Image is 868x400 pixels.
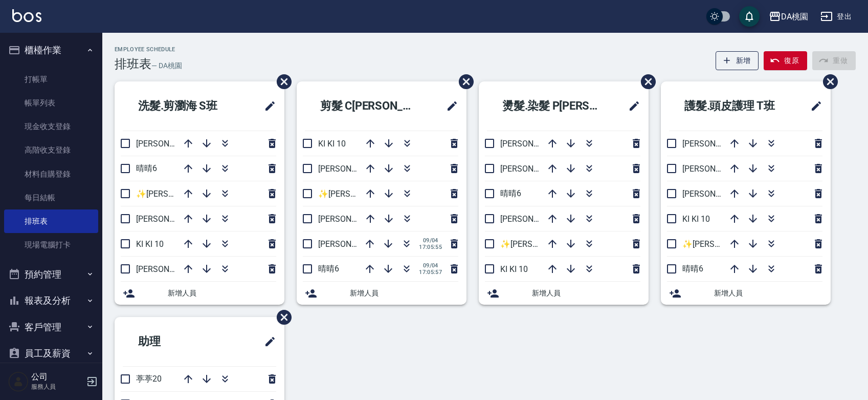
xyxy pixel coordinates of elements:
span: 新增人員 [532,288,640,299]
button: 復原 [764,51,807,70]
a: 排班表 [4,209,98,233]
span: 修改班表的標題 [258,94,276,118]
span: 刪除班表 [269,67,293,97]
a: 材料自購登錄 [4,162,98,186]
div: 新增人員 [115,282,284,305]
span: 刪除班表 [269,302,293,332]
span: 晴晴6 [500,188,521,198]
span: 晴晴6 [318,264,339,273]
a: 帳單列表 [4,91,98,115]
a: 每日結帳 [4,186,98,209]
h2: 助理 [123,323,217,360]
span: 17:05:55 [419,244,442,250]
span: [PERSON_NAME]3 [500,139,566,149]
button: save [739,6,760,27]
span: [PERSON_NAME]3 [682,139,748,149]
span: 刪除班表 [451,67,475,97]
button: 報表及分析 [4,287,98,314]
span: ✨[PERSON_NAME][PERSON_NAME] ✨16 [318,189,473,199]
span: KI KI 10 [136,239,164,249]
span: 09/04 [419,262,442,269]
h2: 洗髮.剪瀏海 S班 [123,88,245,124]
span: 09/04 [419,237,442,244]
span: [PERSON_NAME]3 [136,139,202,149]
span: ✨[PERSON_NAME][PERSON_NAME] ✨16 [500,239,655,249]
span: KI KI 10 [500,264,528,274]
span: 修改班表的標題 [622,94,640,118]
button: 登出 [816,7,856,26]
h2: 燙髮.染髮 P[PERSON_NAME] [487,88,615,124]
div: 新增人員 [479,282,649,305]
span: 晴晴6 [136,163,157,173]
span: [PERSON_NAME]8 [318,164,384,174]
h3: 排班表 [115,57,151,71]
span: [PERSON_NAME]8 [136,214,202,224]
span: 修改班表的標題 [804,94,822,118]
a: 現場電腦打卡 [4,233,98,257]
span: 葶葶20 [136,374,162,384]
button: 客戶管理 [4,314,98,341]
span: 修改班表的標題 [258,329,276,354]
button: 櫃檯作業 [4,37,98,64]
span: 修改班表的標題 [440,94,458,118]
a: 打帳單 [4,68,98,91]
h2: Employee Schedule [115,46,182,53]
span: ✨[PERSON_NAME][PERSON_NAME] ✨16 [682,239,837,249]
a: 現金收支登錄 [4,115,98,138]
span: [PERSON_NAME]3 [318,214,384,224]
span: [PERSON_NAME]8 [500,164,566,174]
span: 17:05:57 [419,269,442,276]
span: [PERSON_NAME]5 [318,239,384,249]
span: 新增人員 [168,288,276,299]
button: DA桃園 [765,6,812,27]
img: Person [8,371,29,392]
span: KI KI 10 [682,214,710,224]
button: 預約管理 [4,261,98,288]
span: KI KI 10 [318,139,346,149]
span: [PERSON_NAME]8 [682,164,748,174]
h2: 護髮.頭皮護理 T班 [669,88,797,124]
a: 高階收支登錄 [4,138,98,162]
button: 員工及薪資 [4,340,98,367]
span: [PERSON_NAME]5 [682,189,748,199]
span: 刪除班表 [633,67,657,97]
button: 新增 [716,51,759,70]
img: Logo [12,9,41,22]
span: [PERSON_NAME]5 [136,264,202,274]
p: 服務人員 [31,382,83,391]
span: [PERSON_NAME]5 [500,214,566,224]
div: 新增人員 [297,282,466,305]
span: 新增人員 [714,288,822,299]
span: 刪除班表 [815,67,839,97]
span: 晴晴6 [682,264,703,273]
div: DA桃園 [781,10,808,23]
h6: — DA桃園 [151,60,182,71]
div: 新增人員 [661,282,831,305]
span: 新增人員 [350,288,458,299]
h2: 剪髮 C[PERSON_NAME] [305,88,433,124]
span: ✨[PERSON_NAME][PERSON_NAME] ✨16 [136,189,291,199]
h5: 公司 [31,372,83,382]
